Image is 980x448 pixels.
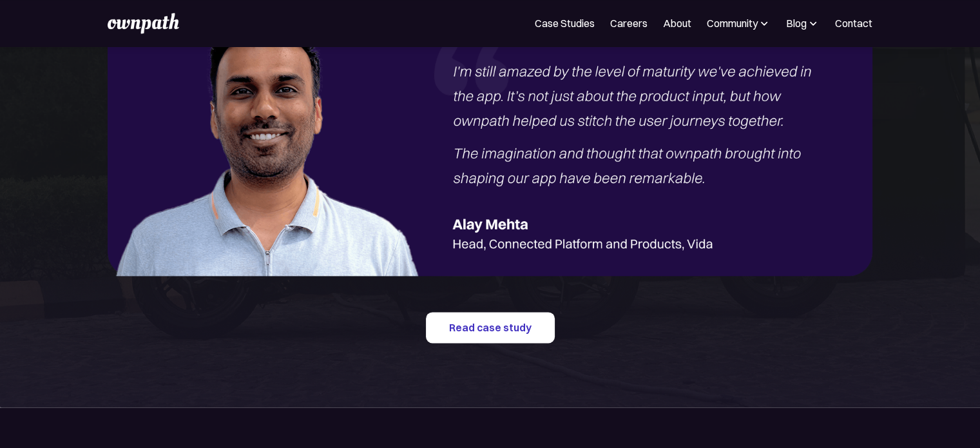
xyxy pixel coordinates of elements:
div: Community [707,15,758,31]
a: About [663,15,691,31]
div: Community [707,15,771,31]
div: Blog [786,15,807,31]
a: Case Studies [535,15,595,31]
a: Careers [610,15,648,31]
div: Blog [786,15,820,31]
a: Read case study [426,312,555,343]
a: Contact [835,15,872,31]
